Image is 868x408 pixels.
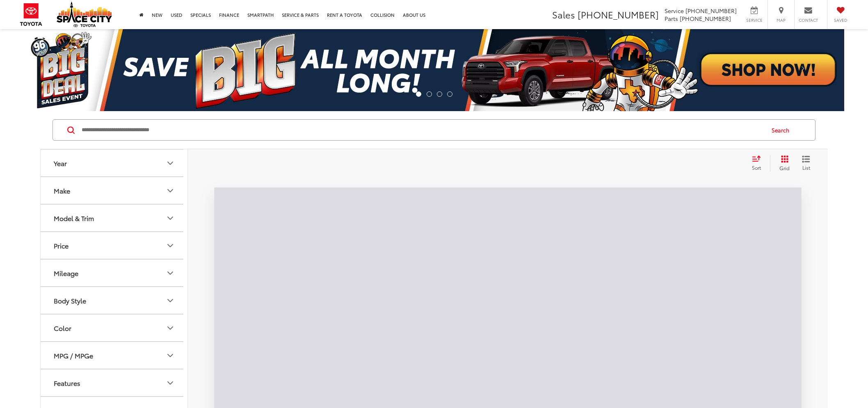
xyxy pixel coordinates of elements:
[165,241,175,251] div: Price
[772,17,790,23] span: Map
[831,17,850,23] span: Saved
[665,14,678,23] span: Parts
[54,269,78,277] div: Mileage
[165,186,175,196] div: Make
[802,164,810,171] span: List
[41,315,188,341] button: ColorColor
[665,7,684,15] span: Service
[54,214,94,222] div: Model & Trim
[165,378,175,388] div: Features
[54,379,80,387] div: Features
[552,8,575,21] span: Sales
[41,205,188,231] button: Model & TrimModel & Trim
[770,155,796,171] button: Grid View
[24,29,844,111] img: Big Deal Sales Event
[57,2,112,27] img: Space City Toyota
[41,150,188,176] button: YearYear
[41,342,188,369] button: MPG / MPGeMPG / MPGe
[54,242,69,249] div: Price
[54,324,71,332] div: Color
[779,164,790,171] span: Grid
[680,14,731,23] span: [PHONE_NUMBER]
[748,155,770,171] button: Select sort value
[41,232,188,259] button: PricePrice
[685,7,737,15] span: [PHONE_NUMBER]
[799,17,818,23] span: Contact
[81,120,764,140] input: Search by Make, Model, or Keyword
[578,8,659,21] span: [PHONE_NUMBER]
[752,164,761,171] span: Sort
[165,296,175,305] div: Body Style
[41,287,188,314] button: Body StyleBody Style
[165,351,175,360] div: MPG / MPGe
[54,296,86,304] div: Body Style
[41,369,188,396] button: FeaturesFeatures
[165,323,175,333] div: Color
[41,177,188,204] button: MakeMake
[796,155,816,171] button: List View
[764,120,801,140] button: Search
[54,351,93,359] div: MPG / MPGe
[41,260,188,286] button: MileageMileage
[54,159,67,167] div: Year
[54,187,70,194] div: Make
[165,158,175,168] div: Year
[745,17,763,23] span: Service
[165,268,175,278] div: Mileage
[165,213,175,223] div: Model & Trim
